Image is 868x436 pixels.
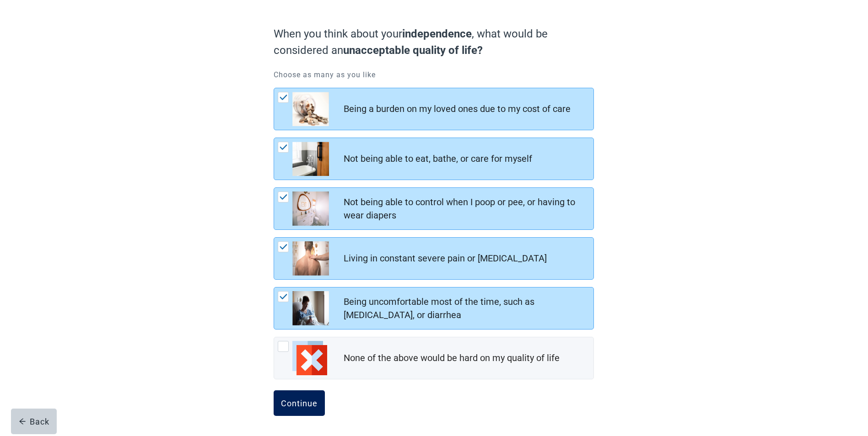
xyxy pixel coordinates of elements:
[344,252,547,265] div: Living in constant severe pain or [MEDICAL_DATA]
[274,390,325,416] button: Continue
[19,417,49,426] div: Back
[344,152,532,165] div: Not being able to eat, bathe, or care for myself
[344,102,571,116] div: Being a burden on my loved ones due to my cost of care
[274,69,594,80] p: Choose as many as you like
[274,287,594,330] div: Being uncomfortable most of the time, such as nausea, vomiting, or diarrhea, checkbox, checked
[274,138,594,180] div: Not being able to eat, bathe, or care for myself, checkbox, checked
[344,295,588,322] div: Being uncomfortable most of the time, such as [MEDICAL_DATA], or diarrhea
[344,196,588,222] div: Not being able to control when I poop or pee, or having to wear diapers
[11,409,57,434] button: arrow-leftBack
[344,351,560,365] div: None of the above would be hard on my quality of life
[274,337,594,379] div: None of the above would be hard on my quality of life, checkbox, not checked
[274,237,594,280] div: Living in constant severe pain or shortness of breath, checkbox, checked
[274,26,589,58] label: When you think about your , what would be considered an
[281,399,318,408] div: Continue
[402,27,472,40] strong: independence
[274,88,594,130] div: Being a burden on my loved ones due to my cost of care, checkbox, checked
[19,418,26,425] span: arrow-left
[343,44,483,57] strong: unacceptable quality of life?
[274,187,594,230] div: Not being able to control when I poop or pee, or having to wear diapers, checkbox, checked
